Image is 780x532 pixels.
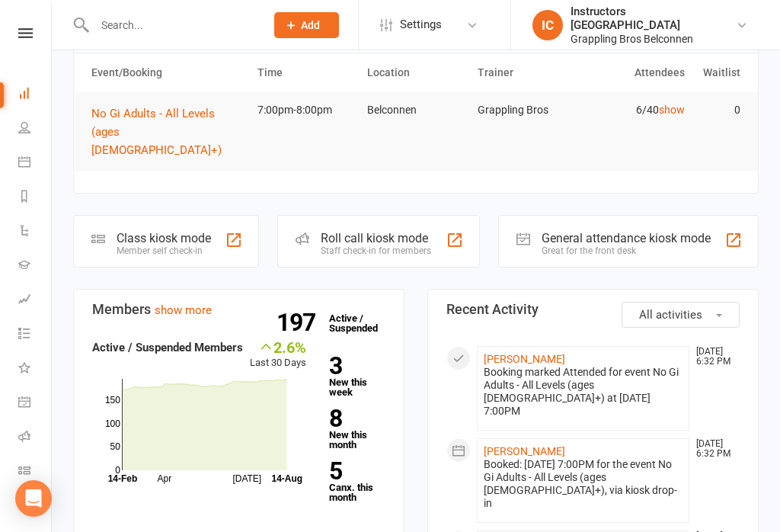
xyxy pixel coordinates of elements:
[18,78,53,112] a: Dashboard
[92,341,243,354] strong: Active / Suspended Members
[692,92,746,128] td: 0
[542,245,711,256] div: Great for the front desk
[542,231,711,245] div: General attendance kiosk mode
[329,407,379,430] strong: 8
[581,53,692,92] th: Attendees
[18,352,53,386] a: What's New
[532,10,563,40] div: IC
[321,231,431,245] div: Roll call kiosk mode
[155,303,212,317] a: show more
[659,104,685,116] a: show
[92,302,385,317] h3: Members
[329,460,385,502] a: 5Canx. this month
[484,458,682,510] div: Booked: [DATE] 7:00PM for the event No Gi Adults - All Levels (ages [DEMOGRAPHIC_DATA]+), via kio...
[329,407,385,450] a: 8New this month
[471,53,581,92] th: Trainer
[484,445,565,457] a: [PERSON_NAME]
[471,92,581,128] td: Grappling Bros
[91,107,222,157] span: No Gi Adults - All Levels (ages [DEMOGRAPHIC_DATA]+)
[301,19,320,31] span: Add
[639,308,702,322] span: All activities
[400,8,442,42] span: Settings
[321,245,431,256] div: Staff check-in for members
[117,231,211,245] div: Class kiosk mode
[251,92,361,128] td: 7:00pm-8:00pm
[329,354,379,377] strong: 3
[321,302,388,345] a: 197Active / Suspended
[18,146,53,181] a: Calendar
[251,53,361,92] th: Time
[117,245,211,256] div: Member self check-in
[85,53,251,92] th: Event/Booking
[250,338,306,355] div: 2.6%
[90,14,254,36] input: Search...
[692,53,746,92] th: Waitlist
[274,12,339,38] button: Add
[571,5,736,32] div: Instructors [GEOGRAPHIC_DATA]
[571,32,736,46] div: Grappling Bros Belconnen
[329,354,385,397] a: 3New this week
[446,302,740,317] h3: Recent Activity
[18,455,53,489] a: Class kiosk mode
[277,311,321,334] strong: 197
[15,480,52,517] div: Open Intercom Messenger
[18,181,53,215] a: Reports
[360,53,471,92] th: Location
[484,366,682,418] div: Booking marked Attended for event No Gi Adults - All Levels (ages [DEMOGRAPHIC_DATA]+) at [DATE] ...
[360,92,471,128] td: Belconnen
[484,353,565,365] a: [PERSON_NAME]
[689,347,739,367] time: [DATE] 6:32 PM
[250,338,306,371] div: Last 30 Days
[18,386,53,421] a: General attendance kiosk mode
[622,302,740,328] button: All activities
[18,284,53,318] a: Assessments
[581,92,692,128] td: 6/40
[91,104,244,159] button: No Gi Adults - All Levels (ages [DEMOGRAPHIC_DATA]+)
[18,112,53,146] a: People
[329,460,379,482] strong: 5
[689,439,739,459] time: [DATE] 6:32 PM
[18,421,53,455] a: Roll call kiosk mode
